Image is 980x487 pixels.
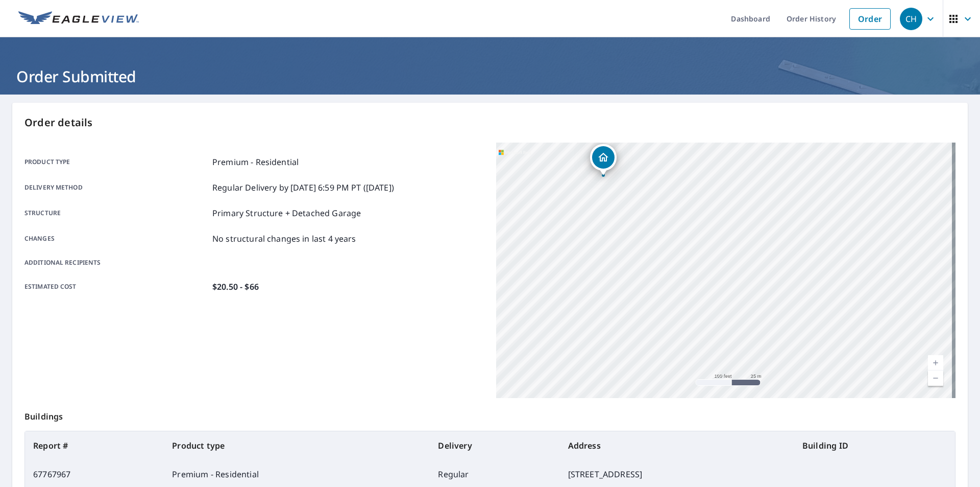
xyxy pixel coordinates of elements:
p: Buildings [24,398,955,431]
p: Product type [24,156,208,168]
p: Estimated cost [24,281,208,293]
p: Additional recipients [24,258,208,267]
p: Regular Delivery by [DATE] 6:59 PM PT ([DATE]) [212,181,394,194]
p: Premium - Residential [212,156,299,168]
th: Product type [164,431,430,460]
img: EV Logo [18,11,139,27]
th: Address [560,431,794,460]
a: Current Level 18, Zoom Out [928,370,943,386]
th: Report # [25,431,164,460]
p: Changes [24,233,208,245]
th: Building ID [794,431,955,460]
a: Order [849,8,891,30]
p: Primary Structure + Detached Garage [212,207,361,219]
h1: Order Submitted [12,66,968,87]
div: Dropped pin, building 1, Residential property, 3 Sage Meadow Ln Mashpee, MA 02649 [590,144,617,176]
a: Current Level 18, Zoom In [928,355,943,370]
p: No structural changes in last 4 years [212,233,356,245]
p: Structure [24,207,208,219]
div: CH [900,8,922,30]
p: Order details [24,115,955,130]
th: Delivery [430,431,559,460]
p: $20.50 - $66 [212,281,259,293]
p: Delivery method [24,181,208,194]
